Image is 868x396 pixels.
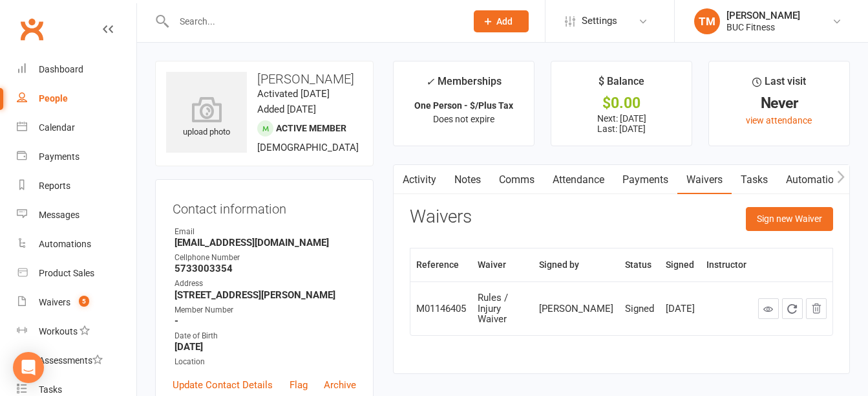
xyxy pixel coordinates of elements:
[39,93,68,104] div: People
[39,151,79,162] div: Payments
[39,122,75,133] div: Calendar
[39,210,79,220] div: Messages
[175,263,356,274] strong: 5733003354
[414,100,513,111] strong: One Person - $/Plus Tax
[175,356,356,368] div: Location
[175,226,356,238] div: Email
[166,72,363,86] h3: [PERSON_NAME]
[175,237,356,248] strong: [EMAIL_ADDRESS][DOMAIN_NAME]
[17,171,136,201] a: Reports
[166,96,247,139] div: upload photo
[544,165,613,195] a: Attendance
[533,248,619,281] th: Signed by
[173,377,273,393] a: Update Contact Details
[416,303,466,314] div: M01146405
[290,377,308,393] a: Flag
[17,55,136,84] a: Dashboard
[13,352,44,383] div: Open Intercom Messenger
[619,248,660,281] th: Status
[410,207,472,227] h3: Waivers
[472,248,533,281] th: Waiver
[426,76,434,88] i: ✓
[39,384,62,395] div: Tasks
[563,113,680,134] p: Next: [DATE] Last: [DATE]
[175,289,356,301] strong: [STREET_ADDRESS][PERSON_NAME]
[39,326,78,336] div: Workouts
[410,248,472,281] th: Reference
[694,8,720,34] div: TM
[582,6,617,36] span: Settings
[39,297,70,307] div: Waivers
[677,165,732,195] a: Waivers
[175,315,356,327] strong: -
[666,303,695,314] div: [DATE]
[39,239,91,249] div: Automations
[721,96,838,110] div: Never
[324,377,356,393] a: Archive
[496,16,513,27] span: Add
[17,84,136,113] a: People
[39,64,83,74] div: Dashboard
[17,230,136,259] a: Automations
[175,330,356,342] div: Date of Birth
[598,73,644,96] div: $ Balance
[276,123,346,133] span: Active member
[79,296,89,307] span: 5
[173,197,356,216] h3: Contact information
[170,12,457,30] input: Search...
[625,303,654,314] div: Signed
[490,165,544,195] a: Comms
[726,21,800,33] div: BUC Fitness
[394,165,445,195] a: Activity
[17,317,136,346] a: Workouts
[175,304,356,316] div: Member Number
[257,88,330,100] time: Activated [DATE]
[39,181,70,191] div: Reports
[563,96,680,110] div: $0.00
[16,13,48,45] a: Clubworx
[17,259,136,288] a: Product Sales
[175,278,356,290] div: Address
[175,252,356,264] div: Cellphone Number
[474,10,529,32] button: Add
[175,341,356,353] strong: [DATE]
[701,248,752,281] th: Instructor
[17,346,136,375] a: Assessments
[732,165,777,195] a: Tasks
[445,165,490,195] a: Notes
[257,142,359,153] span: [DEMOGRAPHIC_DATA]
[17,288,136,317] a: Waivers 5
[613,165,677,195] a: Payments
[17,142,136,171] a: Payments
[39,355,103,366] div: Assessments
[17,113,136,142] a: Calendar
[257,104,316,115] time: Added [DATE]
[539,303,613,314] div: [PERSON_NAME]
[752,73,806,96] div: Last visit
[433,114,494,124] span: Does not expire
[746,207,833,230] button: Sign new Waiver
[660,248,701,281] th: Signed
[726,10,800,21] div: [PERSON_NAME]
[39,268,94,278] div: Product Sales
[746,115,812,126] a: view attendance
[777,165,854,195] a: Automations
[17,201,136,230] a: Messages
[478,292,527,325] div: Rules / Injury Waiver
[426,73,502,97] div: Memberships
